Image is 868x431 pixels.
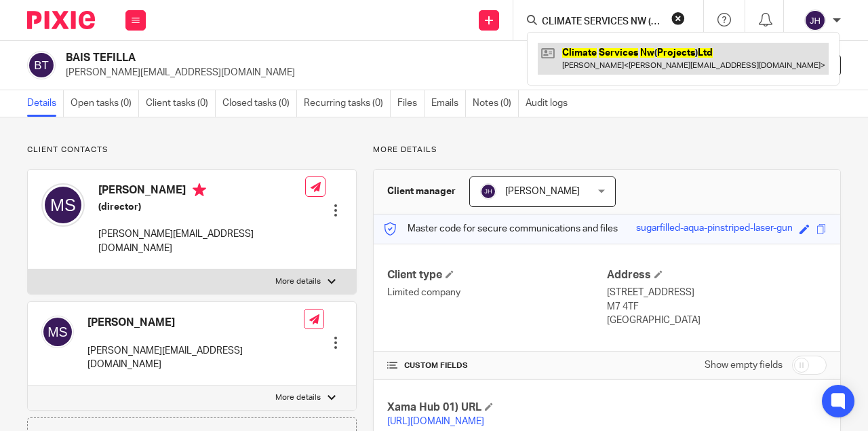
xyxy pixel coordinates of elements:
[87,316,304,330] h4: [PERSON_NAME]
[671,12,685,25] button: Clear
[304,90,391,117] a: Recurring tasks (0)
[387,286,607,299] p: Limited company
[27,11,95,29] img: Pixie
[66,51,538,65] h2: BAIS TEFILLA
[41,183,85,227] img: svg%3E
[27,51,56,79] img: svg%3E
[505,187,580,196] span: [PERSON_NAME]
[98,200,305,214] h5: (director)
[66,66,656,79] p: [PERSON_NAME][EMAIL_ADDRESS][DOMAIN_NAME]
[87,344,304,372] p: [PERSON_NAME][EMAIL_ADDRESS][DOMAIN_NAME]
[526,90,574,117] a: Audit logs
[431,90,466,117] a: Emails
[222,90,297,117] a: Closed tasks (0)
[373,145,841,155] p: More details
[480,183,496,200] img: svg%3E
[607,314,827,327] p: [GEOGRAPHIC_DATA]
[98,183,305,200] h4: [PERSON_NAME]
[705,358,783,372] label: Show empty fields
[397,90,425,117] a: Files
[607,268,827,282] h4: Address
[636,221,793,237] div: sugarfilled-aqua-pinstriped-laser-gun
[607,286,827,299] p: [STREET_ADDRESS]
[98,227,305,255] p: [PERSON_NAME][EMAIL_ADDRESS][DOMAIN_NAME]
[387,400,607,415] h4: Xama Hub 01) URL
[804,10,826,31] img: svg%3E
[71,90,139,117] a: Open tasks (0)
[387,185,456,198] h3: Client manager
[193,183,206,197] i: Primary
[146,90,216,117] a: Client tasks (0)
[275,276,321,287] p: More details
[540,16,663,29] input: Search
[275,392,321,403] p: More details
[41,316,74,348] img: svg%3E
[27,145,357,155] p: Client contacts
[473,90,519,117] a: Notes (0)
[387,417,484,426] a: [URL][DOMAIN_NAME]
[27,90,64,117] a: Details
[384,222,618,236] p: Master code for secure communications and files
[387,268,607,282] h4: Client type
[607,300,827,314] p: M7 4TF
[387,360,607,371] h4: CUSTOM FIELDS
